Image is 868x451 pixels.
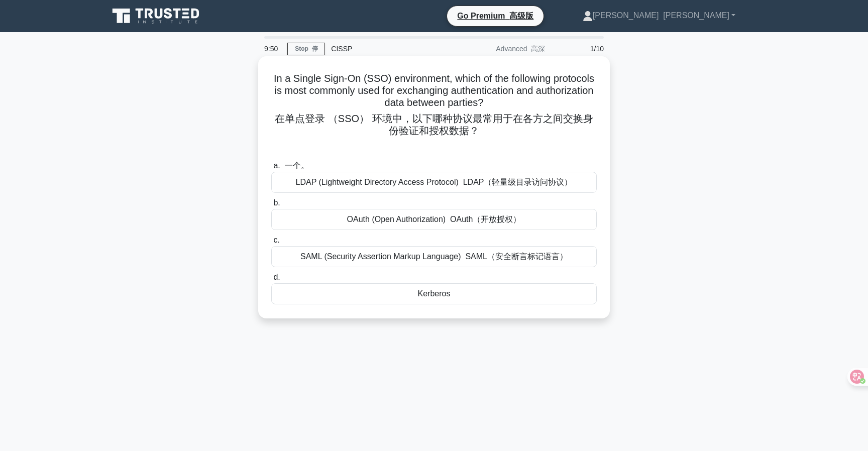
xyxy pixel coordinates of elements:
div: OAuth (Open Authorization) [271,209,597,230]
font: 停 [312,45,318,52]
span: a. [273,161,308,170]
font: 一个。 [285,161,309,170]
div: CISSP [325,39,463,59]
font: 高级版 [509,12,533,20]
font: LDAP（轻量级目录访问协议） [463,178,573,186]
div: Kerberos [271,283,597,304]
div: Advanced [463,39,551,59]
h5: In a Single Sign-On (SSO) environment, which of the following protocols is most commonly used for... [270,72,598,154]
div: 1/10 [551,39,610,59]
font: [PERSON_NAME] [663,11,729,20]
span: d. [273,273,280,281]
font: OAuth（开放授权） [450,215,521,223]
div: 9:50 [258,39,287,59]
div: LDAP (Lightweight Directory Access Protocol) [271,172,597,193]
font: SAML（安全断言标记语言） [465,252,568,261]
font: 在单点登录 （SSO） 环境中，以下哪种协议最常用于在各方之间交换身份验证和授权数据？ [275,113,593,136]
span: c. [273,236,279,244]
a: Go Premium 高级版 [451,10,539,22]
font: 高深 [531,45,545,53]
span: b. [273,198,280,207]
a: [PERSON_NAME] [PERSON_NAME] [559,6,759,26]
a: Stop 停 [287,43,325,55]
div: SAML (Security Assertion Markup Language) [271,246,597,267]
